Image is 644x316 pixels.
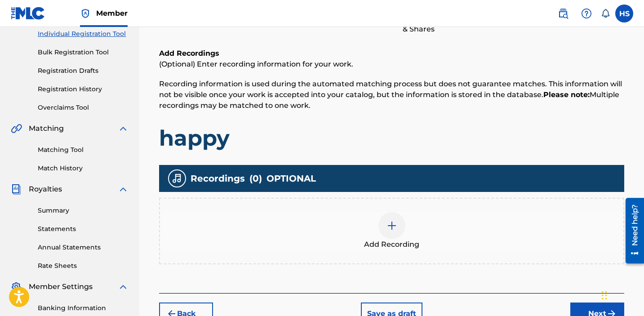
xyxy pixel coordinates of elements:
[118,184,129,195] img: expand
[615,4,633,22] div: User Menu
[29,123,64,134] span: Matching
[29,184,62,195] span: Royalties
[38,145,129,155] a: Matching Tool
[29,281,93,292] span: Member Settings
[619,195,644,267] iframe: Resource Center
[11,123,22,134] img: Matching
[364,239,419,250] span: Add Recording
[96,8,128,18] span: Member
[249,172,262,185] span: ( 0 )
[118,123,129,134] img: expand
[172,173,182,184] img: recording
[38,261,129,271] a: Rate Sheets
[602,282,607,309] div: Drag
[543,90,590,99] strong: Please note:
[38,103,129,112] a: Overclaims Tool
[599,273,644,316] iframe: Chat Widget
[38,29,129,39] a: Individual Registration Tool
[601,9,610,18] div: Notifications
[159,80,622,110] span: Recording information is used during the automated matching process but does not guarantee matche...
[581,8,592,19] img: help
[80,8,91,19] img: Top Rightsholder
[38,224,129,234] a: Statements
[191,172,245,185] span: Recordings
[159,125,624,151] h1: happy
[577,4,595,22] div: Help
[558,8,568,19] img: search
[11,281,22,292] img: Member Settings
[554,4,572,22] a: Public Search
[38,48,129,57] a: Bulk Registration Tool
[159,60,353,68] span: (Optional) Enter recording information for your work.
[159,48,624,59] h6: Add Recordings
[38,303,129,313] a: Banking Information
[38,66,129,76] a: Registration Drafts
[11,7,45,20] img: MLC Logo
[38,243,129,252] a: Annual Statements
[118,281,129,292] img: expand
[386,220,397,231] img: add
[11,184,22,195] img: Royalties
[266,172,316,185] span: OPTIONAL
[38,206,129,215] a: Summary
[38,164,129,173] a: Match History
[38,85,129,94] a: Registration History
